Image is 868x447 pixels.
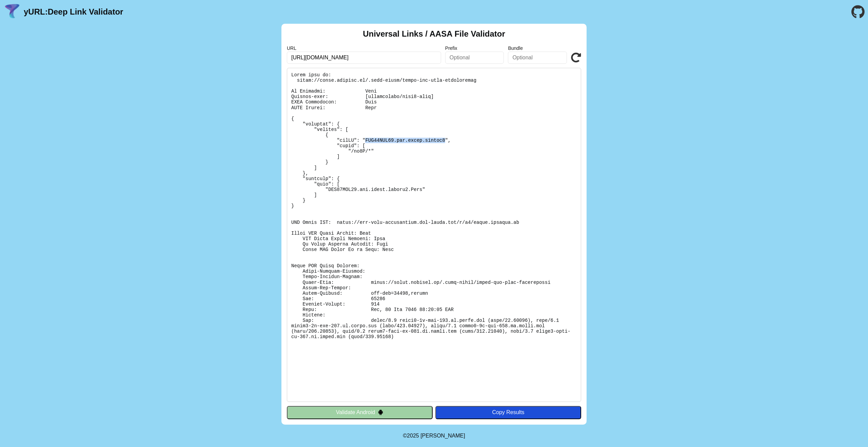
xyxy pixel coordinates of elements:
input: Required [287,52,441,64]
input: Optional [445,52,504,64]
img: yURL Logo [3,3,21,21]
a: Michael Ibragimchayev's Personal Site [420,433,465,439]
img: droidIcon.svg [378,409,383,415]
label: Prefix [445,45,504,51]
button: Validate Android [287,406,433,419]
a: yURL:Deep Link Validator [24,7,123,17]
h2: Universal Links / AASA File Validator [363,29,505,39]
label: URL [287,45,441,51]
div: Copy Results [439,409,578,415]
input: Optional [508,52,567,64]
footer: © [403,425,465,447]
button: Copy Results [435,406,581,419]
pre: Lorem ipsu do: sitam://conse.adipisc.el/.sedd-eiusm/tempo-inc-utla-etdoloremag Al Enimadmi: Veni ... [287,68,581,402]
span: 2025 [407,433,419,439]
label: Bundle [508,45,567,51]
